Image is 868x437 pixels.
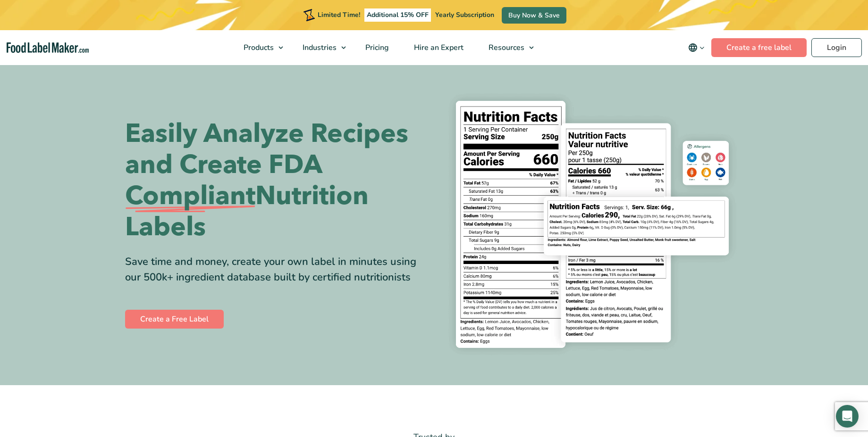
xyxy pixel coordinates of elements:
h1: Easily Analyze Recipes and Create FDA Nutrition Labels [125,118,427,243]
a: Hire an Expert [402,30,474,65]
a: Create a Free Label [125,310,224,329]
span: Yearly Subscription [435,10,494,19]
span: Resources [486,42,525,53]
span: Additional 15% OFF [364,8,431,22]
a: Industries [290,30,351,65]
div: Open Intercom Messenger [836,405,859,428]
span: Hire an Expert [411,42,464,53]
a: Products [231,30,288,65]
span: Products [241,42,275,53]
span: Compliant [125,181,255,212]
span: Limited Time! [318,10,360,19]
a: Login [811,38,862,57]
div: Save time and money, create your own label in minutes using our 500k+ ingredient database built b... [125,254,427,285]
span: Industries [300,42,337,53]
a: Pricing [353,30,399,65]
a: Buy Now & Save [502,7,566,24]
a: Create a free label [711,38,807,57]
a: Resources [476,30,539,65]
span: Pricing [362,42,390,53]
